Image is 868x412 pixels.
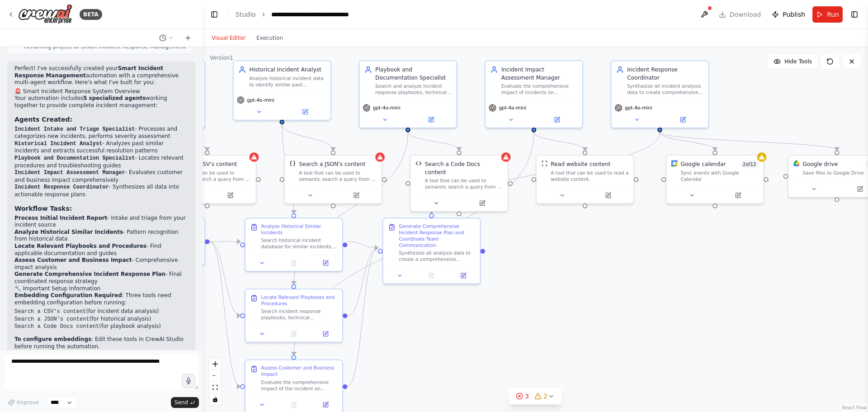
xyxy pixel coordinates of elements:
[625,105,652,111] span: gpt-4o-mini
[334,190,378,200] button: Open in side panel
[208,190,252,200] button: Open in side panel
[347,244,378,319] g: Edge from 89cfa6b7-6018-45b5-9ffb-ae9505928551 to e432aa65-c677-424b-ace6-066327cd5441
[210,237,241,390] g: Edge from dd4a8ae8-e99b-4a8a-97b9-7ee71bff4023 to c766f7d5-5e37-4522-8d0f-927263af7021
[312,329,339,339] button: Open in side panel
[4,397,43,408] button: Improve
[768,6,809,23] button: Publish
[404,133,463,151] g: Edge from d094f8d9-ab11-4aae-b15d-1e6e260e14ff to 31472848-2489-499a-9efb-8d9382c97dc1
[173,170,251,182] div: A tool that can be used to semantic search a query from a CSV's content.
[501,83,578,96] div: Evaluate the comprehensive impact of incidents on customers, business operations, and system perf...
[182,374,195,388] button: Click to speak your automation idea
[415,160,422,166] img: CodeDocsSearchTool
[261,223,338,236] div: Analyze Historical Similar Incidents
[812,6,843,23] button: Run
[283,107,327,117] button: Open in side panel
[509,388,562,405] button: 32
[277,258,311,268] button: No output available
[793,160,800,166] img: Google Drive
[14,285,188,293] h2: 🔧 Important Setup Information
[741,160,759,168] span: Number of enabled actions
[299,170,377,182] div: A tool that can be used to semantic search a query from a JSON's content.
[485,60,583,128] div: Incident Impact Assessment ManagerEvaluate the comprehensive impact of incidents on customers, bu...
[802,160,838,168] div: Google drive
[501,66,578,81] div: Incident Impact Assessment Manager
[14,336,188,350] p: : Edit these tools in CrewAI Studio before running the automation.
[14,336,91,342] strong: To configure embeddings
[666,155,764,204] div: Google CalendarGoogle calendar2of12Sync events with Google Calendar
[14,215,188,229] li: - Intake and triage from your incident source
[284,155,382,204] div: JSONSearchToolSearch a JSON's contentA tool that can be used to semantic search a query from a JS...
[784,58,812,65] span: Hide Tools
[14,170,125,176] code: Incident Impact Assessment Manager
[289,160,296,166] img: JSONSearchTool
[209,358,221,370] button: zoom in
[14,243,146,249] strong: Locate Relevant Playbooks and Procedures
[425,178,503,190] div: A tool that can be used to semantic search a query from a Code Docs content.
[460,199,504,208] button: Open in side panel
[382,218,481,284] div: Generate Comprehensive Incident Response Plan and Coordinate Team CommunicationSynthesize all ana...
[359,60,458,128] div: Playbook and Documentation SpecialistSearch and analyze incident response playbooks, technical do...
[671,160,678,166] img: Google Calendar
[156,33,177,43] button: Switch to previous chat
[14,116,72,123] strong: Agents Created:
[250,66,326,73] div: Historical Incident Analyst
[277,329,311,339] button: No output available
[842,405,867,410] a: React Flow attribution
[14,184,188,198] li: - Synthesizes all data into actionable response plans
[14,243,188,257] li: - Find applicable documentation and guides
[261,294,338,307] div: Locate Relevant Playbooks and Procedures
[181,33,195,43] button: Start a new chat
[278,124,337,150] g: Edge from bcf3f8fe-1347-4286-9079-2543df4a43b5 to 7b3d77ed-0d2b-419a-a9fa-cb5f5c3f5cde
[827,10,839,19] span: Run
[245,218,343,271] div: Analyze Historical Similar IncidentsSearch historical incident database for similar incidents bas...
[261,365,338,378] div: Assess Customer and Business Impact
[536,155,634,204] div: ScrapeWebsiteToolRead website contentA tool that can be used to read a website content.
[373,105,401,111] span: gpt-4o-mini
[206,33,251,43] button: Visual Editor
[250,75,326,88] div: Analyze historical incident data to identify similar past incidents, extract patterns and trends,...
[450,271,477,280] button: Open in side panel
[656,133,719,151] g: Edge from 6dc1106c-459f-45d9-8fdb-9fc8ef458992 to a1e21cd7-39ba-4494-8faa-65999eb065cd
[14,229,188,243] li: - Pattern recognition from historical data
[627,83,703,96] div: Synthesize all incident analysis data to create comprehensive incident reports, coordinate resolu...
[245,289,343,342] div: Locate Relevant Playbooks and ProceduresSearch incident response playbooks, technical documentati...
[233,60,331,120] div: Historical Incident AnalystAnalyze historical incident data to identify similar past incidents, e...
[209,382,221,393] button: fit view
[80,9,102,20] div: BETA
[210,237,241,319] g: Edge from dd4a8ae8-e99b-4a8a-97b9-7ee71bff4023 to 89cfa6b7-6018-45b5-9ffb-ae9505928551
[14,257,188,271] li: - Comprehensive impact analysis
[535,115,579,124] button: Open in side panel
[415,271,448,280] button: No output available
[14,292,188,306] p: : Three tools need embedding configuration before running:
[171,397,199,408] button: Send
[251,33,288,43] button: Execution
[14,141,102,147] code: Historical Incident Analyst
[14,316,188,323] li: (for historical analysis)
[347,237,378,251] g: Edge from ceec32f8-6909-46cd-acab-367cd46b1218 to e432aa65-c677-424b-ace6-066327cd5441
[236,11,256,18] a: Studio
[525,392,529,401] span: 3
[236,10,373,19] nav: breadcrumb
[14,308,188,316] li: (for incident data analysis)
[14,65,163,79] strong: Smart Incident Response Management
[24,43,186,50] span: Renaming project to Smart Incident Response Management
[399,250,475,263] div: Synthesize all analysis data to create a comprehensive incident response plan with prioritized ac...
[586,190,630,200] button: Open in side panel
[656,133,841,151] g: Edge from 6dc1106c-459f-45d9-8fdb-9fc8ef458992 to 393fb9a3-ccd7-4fc6-acef-d2afccb1dc9c
[14,257,132,263] strong: Assess Customer and Business Impact
[247,97,274,103] span: gpt-4o-mini
[14,65,188,86] p: Perfect! I've successfully created your automation with a comprehensive multi-agent workflow. Her...
[158,155,257,204] div: CSVSearchToolSearch a CSV's contentA tool that can be used to semantic search a query from a CSV'...
[768,54,817,69] button: Hide Tools
[611,60,709,128] div: Incident Response CoordinatorSynthesize all incident analysis data to create comprehensive incide...
[848,8,861,21] button: Show right sidebar
[409,115,453,124] button: Open in side panel
[716,190,760,200] button: Open in side panel
[499,105,526,111] span: gpt-4o-mini
[209,370,221,382] button: zoom out
[425,160,503,176] div: Search a Code Docs content
[278,124,298,213] g: Edge from bcf3f8fe-1347-4286-9079-2543df4a43b5 to ceec32f8-6909-46cd-acab-367cd46b1218
[208,8,221,21] button: Hide left sidebar
[399,223,475,249] div: Generate Comprehensive Incident Response Plan and Coordinate Team Communication
[261,308,338,321] div: Search incident response playbooks, technical documentation, and bridge notes for procedures rele...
